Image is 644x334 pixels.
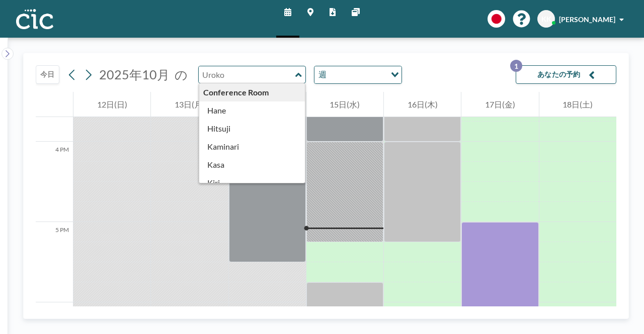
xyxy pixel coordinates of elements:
input: Uroko [199,66,295,83]
div: 12日(日) [73,92,150,117]
span: KK [541,15,551,24]
div: 16日(木) [384,92,461,117]
div: Hitsuji [199,120,305,138]
div: Kasa [199,156,305,174]
div: Kaminari [199,138,305,156]
div: Kiri [199,174,305,192]
div: 5 PM [36,222,73,302]
div: Conference Room [199,83,305,101]
span: 週 [316,68,329,81]
div: 4 PM [36,142,73,222]
img: organization-logo [16,9,53,29]
input: Search for option [330,68,385,81]
div: 17日(金) [461,92,538,117]
div: 15日(水) [306,92,383,117]
p: 1 [510,60,522,72]
div: 18日(土) [539,92,616,117]
span: の [175,67,188,82]
button: 今日 [36,65,59,84]
div: Search for option [314,66,401,83]
span: [PERSON_NAME] [559,15,615,24]
div: 13日(月) [151,92,228,117]
div: Hane [199,101,305,120]
button: あなたの予約1 [516,65,616,84]
span: 2025年10月 [99,67,170,82]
